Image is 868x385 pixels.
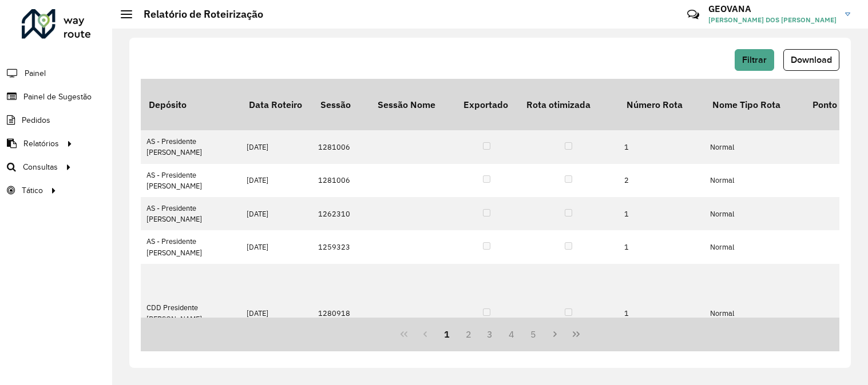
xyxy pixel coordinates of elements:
h2: Relatório de Roteirização [132,8,263,21]
td: 1 [619,230,704,263]
td: 1259323 [312,230,370,263]
td: 1281006 [312,164,370,197]
span: Tático [22,185,43,196]
th: Data Roteiro [241,79,312,130]
a: Contato Rápido [681,2,706,27]
td: 2 [619,164,704,197]
td: Normal [704,264,804,363]
th: Depósito [141,79,241,130]
td: [DATE] [241,230,312,263]
h3: GEOVANA [708,3,837,14]
td: 1280918 [312,264,370,363]
td: CDD Presidente [PERSON_NAME] [141,264,241,363]
td: AS - Presidente [PERSON_NAME] [141,164,241,197]
th: Nome Tipo Rota [704,79,804,130]
button: 2 [458,323,479,345]
td: 1 [619,130,704,163]
button: 3 [479,323,501,345]
button: 1 [436,323,458,345]
th: Sessão Nome [370,79,455,130]
button: Last Page [565,323,587,345]
span: Painel [25,67,46,79]
span: [PERSON_NAME] DOS [PERSON_NAME] [708,15,837,25]
th: Rota otimizada [518,79,619,130]
th: Exportado [455,79,518,130]
td: [DATE] [241,197,312,230]
button: 5 [522,323,544,345]
td: AS - Presidente [PERSON_NAME] [141,130,241,163]
span: Pedidos [22,114,50,126]
td: 1262310 [312,197,370,230]
button: Filtrar [735,49,774,71]
td: 1281006 [312,130,370,163]
button: 4 [501,323,522,345]
td: [DATE] [241,164,312,197]
th: Número Rota [619,79,704,130]
button: Next Page [544,323,566,345]
td: Normal [704,130,804,163]
td: 1 [619,197,704,230]
span: Download [791,55,832,65]
span: Relatórios [23,138,59,150]
button: Download [783,49,839,71]
span: Filtrar [742,55,767,65]
td: Normal [704,230,804,263]
td: [DATE] [241,130,312,163]
td: AS - Presidente [PERSON_NAME] [141,230,241,263]
td: [DATE] [241,264,312,363]
td: 1 [619,264,704,363]
td: Normal [704,164,804,197]
span: Consultas [23,161,58,173]
span: Painel de Sugestão [23,91,92,103]
td: AS - Presidente [PERSON_NAME] [141,197,241,230]
td: Normal [704,197,804,230]
th: Sessão [312,79,370,130]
